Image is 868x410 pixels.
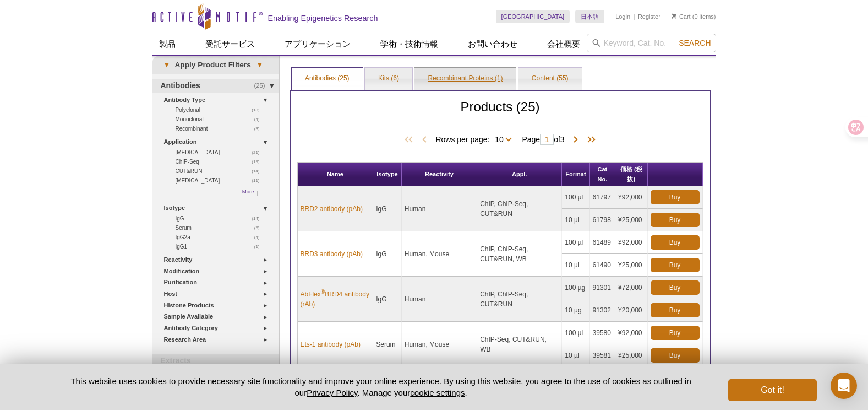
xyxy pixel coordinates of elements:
[477,186,562,231] td: ChIP, ChIP-Seq, CUT&RUN
[373,186,402,231] td: IgG
[477,231,562,277] td: ChIP, ChIP-Seq, CUT&RUN, WB
[373,322,402,367] td: Serum
[301,204,363,214] a: BRD2 antibody (pAb)
[590,344,616,367] td: 39581
[615,344,647,367] td: ¥25,000
[651,303,700,317] a: Buy
[373,277,402,322] td: IgG
[254,124,266,133] span: (3)
[672,10,716,23] li: (0 items)
[570,134,581,145] span: Next Page
[562,322,589,344] td: 100 µl
[402,277,477,322] td: Human
[728,379,816,401] button: Got it!
[477,277,562,322] td: ChIP, ChIP-Seq, CUT&RUN
[575,10,604,23] a: 日本語
[252,214,265,223] span: (14)
[164,322,272,334] a: Antibody Category
[176,223,266,233] a: (6)Serum
[615,254,647,277] td: ¥25,000
[651,190,700,204] a: Buy
[254,242,266,251] span: (1)
[581,134,598,145] span: Last Page
[158,60,175,70] span: ▾
[252,105,265,115] span: (18)
[176,148,266,157] a: (21)[MEDICAL_DATA]
[651,258,700,272] a: Buy
[672,13,691,20] a: Cart
[590,254,616,277] td: 61490
[164,277,272,288] a: Purification
[590,186,616,209] td: 61797
[590,299,616,322] td: 91302
[562,344,589,367] td: 10 µl
[254,79,271,93] span: (25)
[176,176,266,185] a: (11)[MEDICAL_DATA]
[374,34,445,55] a: 学術・技術情報
[590,277,616,299] td: 91301
[615,13,630,20] a: Login
[254,233,266,242] span: (4)
[252,148,265,157] span: (21)
[587,34,716,52] input: Keyword, Cat. No.
[301,289,370,309] a: AbFlex®BRD4 antibody (rAb)
[52,375,711,398] p: This website uses cookies to provide necessary site functionality and improve your online experie...
[562,186,589,209] td: 100 µl
[590,231,616,254] td: 61489
[651,213,700,227] a: Buy
[176,115,266,124] a: (4)Monoclonal
[634,10,635,23] li: |
[242,187,254,196] span: More
[199,34,261,55] a: 受託サービス
[164,300,272,311] a: Histone Products
[402,186,477,231] td: Human
[239,191,258,196] a: More
[252,157,265,166] span: (19)
[278,34,357,55] a: アプリケーション
[164,136,272,148] a: Application
[410,388,465,397] button: cookie settings
[435,133,516,144] span: Rows per page:
[402,322,477,367] td: Human, Mouse
[477,322,562,367] td: ChIP-Seq, CUT&RUN, WB
[518,68,582,90] a: Content (55)
[373,231,402,277] td: IgG
[496,10,570,23] a: [GEOGRAPHIC_DATA]
[301,339,361,349] a: Ets-1 antibody (pAb)
[419,134,430,145] span: Previous Page
[414,68,516,90] a: Recombinant Proteins (1)
[176,157,266,166] a: (19)ChIP-Seq
[307,388,357,397] a: Privacy Policy
[268,13,378,23] h2: Enabling Epigenetics Research
[477,163,562,186] th: Appl.
[562,163,589,186] th: Format
[562,277,589,299] td: 100 µg
[615,209,647,231] td: ¥25,000
[298,163,374,186] th: Name
[251,60,268,70] span: ▾
[152,79,279,93] a: (25)Antibodies
[651,280,700,295] a: Buy
[461,34,524,55] a: お問い合わせ
[152,354,279,368] a: Extracts
[679,39,711,47] span: Search
[402,231,477,277] td: Human, Mouse
[164,202,272,214] a: Isotype
[254,223,266,233] span: (6)
[373,163,402,186] th: Isotype
[152,56,279,74] a: ▾Apply Product Filters▾
[297,102,703,123] h2: Products (25)
[615,231,647,254] td: ¥92,000
[615,277,647,299] td: ¥72,000
[164,266,272,277] a: Modification
[252,176,265,185] span: (11)
[831,373,857,399] div: Open Intercom Messenger
[590,322,616,344] td: 39580
[590,209,616,231] td: 61798
[176,105,266,115] a: (18)Polyclonal
[562,299,589,322] td: 10 µg
[675,38,714,48] button: Search
[562,209,589,231] td: 10 µl
[164,288,272,300] a: Host
[365,68,412,90] a: Kits (6)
